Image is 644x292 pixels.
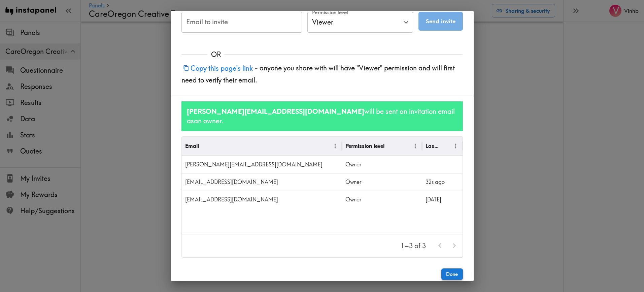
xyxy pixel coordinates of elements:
div: Owner [342,156,422,173]
div: Email [185,142,199,149]
div: rachaell@rwest.com [182,156,342,173]
div: Last Viewed [426,142,440,149]
span: [DATE] [426,196,441,203]
button: Done [441,268,463,280]
b: [PERSON_NAME][EMAIL_ADDRESS][DOMAIN_NAME] [187,107,364,116]
span: OR [208,50,224,59]
label: Permission level [312,9,348,16]
div: will be sent an invitation email as an owner . [181,101,463,131]
button: Copy this page's link [181,61,255,75]
button: Menu [330,141,340,151]
div: - anyone you share with will have "Viewer" permission and will first need to verify their email. [171,59,474,96]
button: Sort [200,141,210,151]
div: Viewer [307,12,413,33]
span: 32s ago [426,179,445,185]
button: Sort [385,141,396,151]
p: 1–3 of 3 [401,241,426,251]
button: Send invite [418,12,463,31]
div: Owner [342,173,422,191]
button: Menu [450,141,461,151]
button: Sort [440,141,450,151]
div: vinhb@rwest.com [182,173,342,191]
button: Menu [410,141,420,151]
div: Owner [342,191,422,208]
div: jessab@rwest.com [182,191,342,208]
div: Permission level [345,142,384,149]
